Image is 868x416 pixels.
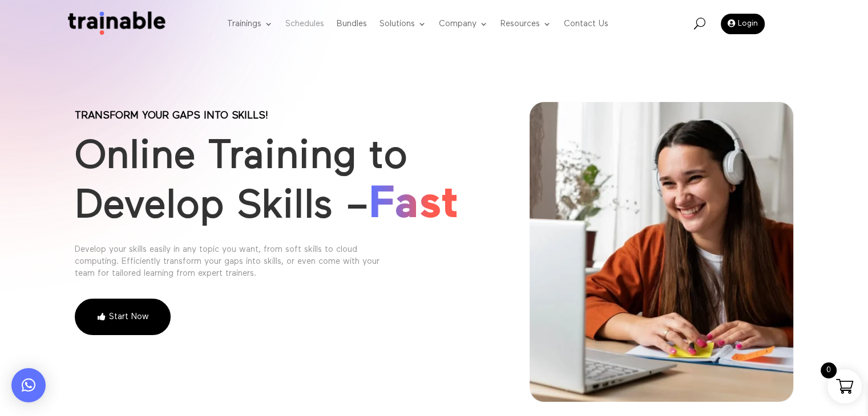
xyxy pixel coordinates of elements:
p: Transform your gaps into skills! [75,111,490,121]
span: 0 [821,362,837,378]
a: Company [439,2,488,47]
a: Solutions [380,2,426,47]
h1: Online Training to Develop Skills – [75,133,490,236]
span: Fast [369,182,459,227]
a: Schedules [285,2,324,47]
div: Develop your skills easily in any topic you want, from soft skills to cloud computing. Efficientl... [75,243,400,279]
a: Trainings [227,2,273,47]
a: Login [721,14,765,34]
span: U [693,18,705,29]
a: Bundles [337,2,367,47]
a: Start Now [75,299,171,335]
a: Resources [500,2,551,47]
img: online training [530,102,793,402]
a: Contact Us [564,2,608,47]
